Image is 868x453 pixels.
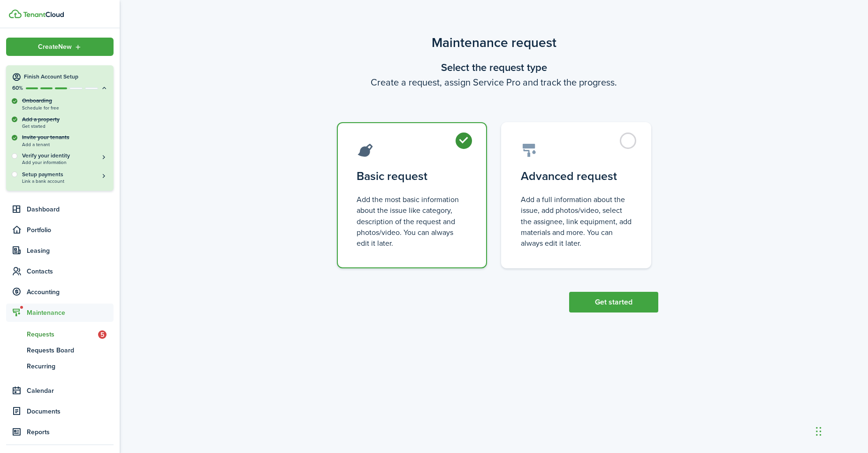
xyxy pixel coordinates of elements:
[330,75,658,89] wizard-step-header-description: Create a request, assign Service Pro and track the progress.
[6,200,114,219] a: Dashboard
[27,361,114,371] span: Recurring
[6,359,114,375] a: Recurring
[521,168,632,185] control-radio-card-title: Advanced request
[27,345,114,355] span: Requests Board
[22,170,108,179] h5: Setup payments
[27,287,114,297] span: Accounting
[330,60,658,75] wizard-step-header-title: Select the request type
[357,194,467,249] control-radio-card-description: Add the most basic information about the issue like category, description of the request and phot...
[22,152,108,160] h5: Verify your identity
[9,9,22,18] img: TenantCloud
[22,170,108,184] a: Setup paymentsLink a bank account
[569,292,658,312] button: Get started
[27,225,114,235] span: Portfolio
[816,417,822,445] div: Drag
[27,204,114,214] span: Dashboard
[6,97,114,190] div: Finish Account Setup60%
[98,330,107,339] span: 5
[27,246,114,256] span: Leasing
[27,266,114,276] span: Contacts
[38,44,72,50] span: Create New
[6,423,114,441] a: Reports
[27,406,114,416] span: Documents
[12,84,23,92] p: 60%
[24,73,108,81] h4: Finish Account Setup
[22,152,108,165] button: Verify your identityAdd your information
[6,343,114,359] a: Requests Board
[27,308,114,318] span: Maintenance
[27,427,114,437] span: Reports
[22,179,108,184] span: Link a bank account
[27,329,98,339] span: Requests
[6,65,114,92] button: Finish Account Setup60%
[6,327,114,343] a: Requests5
[521,194,632,249] control-radio-card-description: Add a full information about the issue, add photos/video, select the assignee, link equipment, ad...
[23,12,64,17] img: TenantCloud
[330,33,658,53] scenario-title: Maintenance request
[6,38,114,56] button: Open menu
[27,386,114,396] span: Calendar
[813,408,860,453] iframe: Chat Widget
[22,160,108,165] span: Add your information
[357,168,467,185] control-radio-card-title: Basic request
